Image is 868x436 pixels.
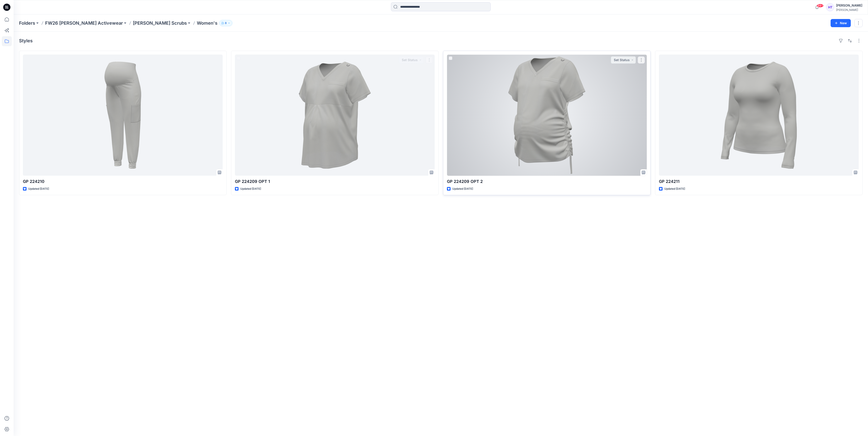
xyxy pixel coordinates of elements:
span: 99+ [817,4,824,7]
p: 8 [225,21,227,26]
a: GP 224211 [659,55,859,176]
a: GP 224209 OPT 2 [447,55,647,176]
div: [PERSON_NAME] [836,8,862,12]
a: Folders [19,20,35,26]
p: Updated [DATE] [240,187,261,191]
button: 8 [219,20,232,26]
div: HT [826,3,834,11]
h4: Styles [19,38,33,43]
a: GP 224209 OPT 1 [235,55,435,176]
p: Updated [DATE] [28,187,49,191]
p: GP 224209 OPT 2 [447,178,647,185]
a: [PERSON_NAME] Scrubs [133,20,187,26]
p: GP 224211 [659,178,859,185]
p: Updated [DATE] [452,187,473,191]
p: Women's [197,20,217,26]
p: Updated [DATE] [664,187,685,191]
div: [PERSON_NAME] [836,3,862,8]
p: GP 224210 [23,178,223,185]
button: New [831,19,851,27]
p: GP 224209 OPT 1 [235,178,435,185]
a: FW26 [PERSON_NAME] Activewear [45,20,123,26]
a: GP 224210 [23,55,223,176]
